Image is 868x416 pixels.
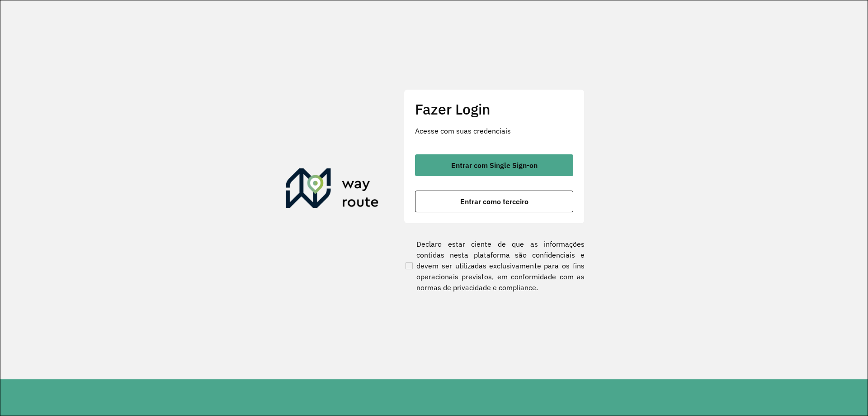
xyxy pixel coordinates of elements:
span: Entrar com Single Sign-on [451,162,538,169]
button: button [415,154,573,176]
h2: Fazer Login [415,100,573,118]
label: Declaro estar ciente de que as informações contidas nesta plataforma são confidenciais e devem se... [404,239,585,293]
p: Acesse com suas credenciais [415,125,573,136]
button: button [415,191,573,212]
img: Roteirizador AmbevTech [286,168,379,212]
span: Entrar como terceiro [460,198,528,205]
